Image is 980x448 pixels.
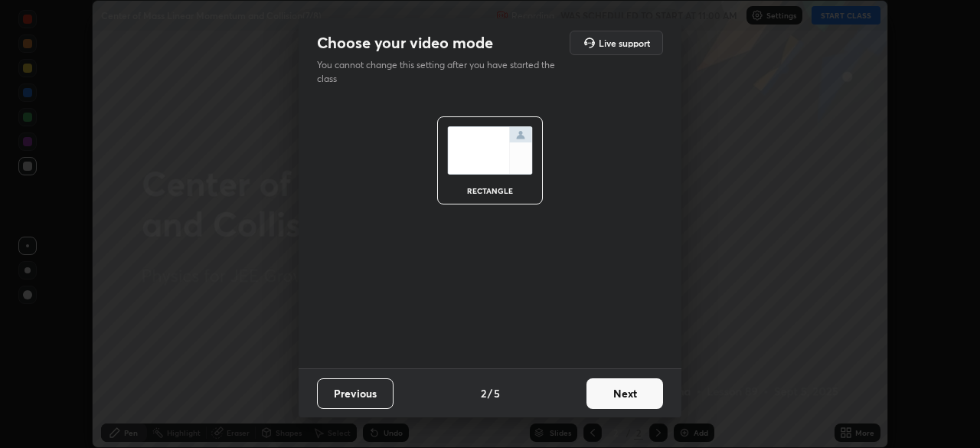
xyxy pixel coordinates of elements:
[447,126,533,175] img: normalScreenIcon.ae25ed63.svg
[317,378,394,409] button: Previous
[317,33,493,53] h2: Choose your video mode
[459,187,521,195] div: rectangle
[494,385,500,401] h4: 5
[586,378,663,409] button: Next
[488,385,492,401] h4: /
[599,38,650,47] h5: Live support
[481,385,486,401] h4: 2
[317,58,565,86] p: You cannot change this setting after you have started the class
